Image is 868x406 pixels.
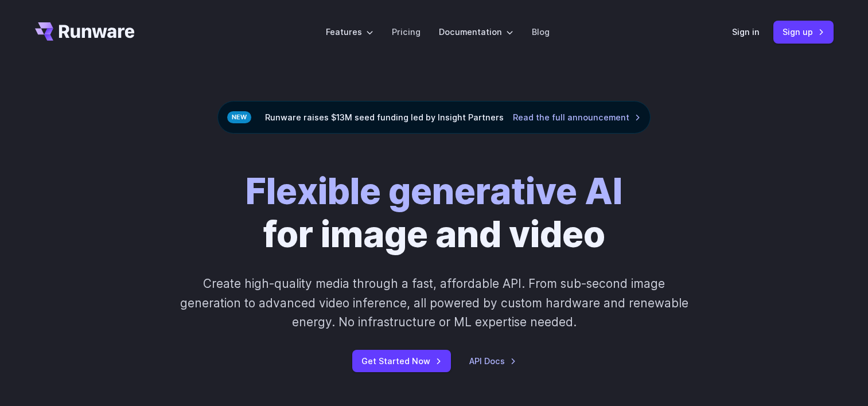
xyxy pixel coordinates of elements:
a: Sign up [773,21,834,43]
label: Features [326,25,373,38]
a: API Docs [469,354,516,368]
a: Blog [532,25,550,38]
p: Create high-quality media through a fast, affordable API. From sub-second image generation to adv... [178,274,690,331]
a: Get Started Now [352,350,451,372]
label: Documentation [439,25,513,38]
div: Runware raises $13M seed funding led by Insight Partners [217,101,651,134]
a: Read the full announcement [513,111,641,124]
a: Go to / [35,22,135,41]
h1: for image and video [246,170,622,256]
a: Pricing [392,25,421,38]
strong: Flexible generative AI [246,170,622,213]
a: Sign in [732,25,760,38]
